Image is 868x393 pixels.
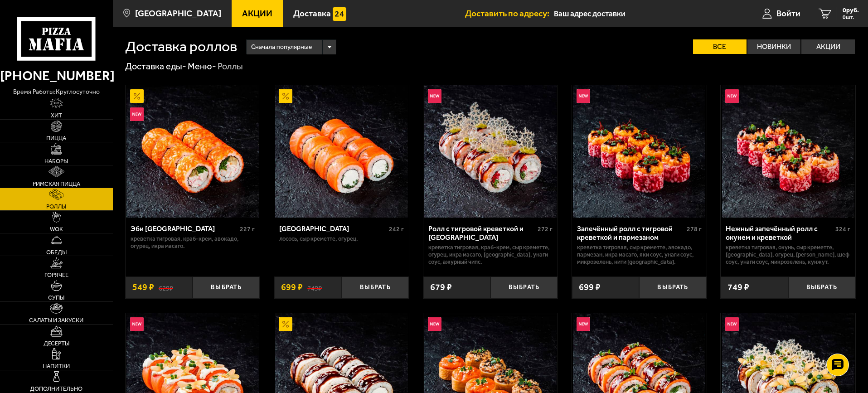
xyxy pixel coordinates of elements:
label: Новинки [747,39,801,54]
img: 15daf4d41897b9f0e9f617042186c801.svg [333,7,346,21]
span: Сначала популярные [251,39,312,56]
img: Новинка [577,317,590,331]
a: АкционныйНовинкаЭби Калифорния [126,85,260,218]
p: креветка тигровая, краб-крем, авокадо, огурец, икра масаго. [131,235,255,250]
img: Акционный [130,89,144,103]
img: Филадельфия [275,85,407,218]
span: Дополнительно [30,386,82,392]
span: Обеды [46,249,67,255]
img: Акционный [279,317,292,331]
span: 0 шт. [843,15,859,20]
span: [GEOGRAPHIC_DATA] [135,9,221,18]
h1: Доставка роллов [125,39,237,54]
span: WOK [50,226,63,232]
img: Акционный [279,89,292,103]
span: Горячее [44,272,68,278]
img: Новинка [428,317,441,331]
span: 278 г [687,225,702,233]
img: Нежный запечённый ролл с окунем и креветкой [722,85,854,218]
span: Салаты и закуски [29,317,83,323]
div: Нежный запечённый ролл с окунем и креветкой [726,224,833,242]
a: НовинкаЗапечённый ролл с тигровой креветкой и пармезаном [572,85,707,218]
span: Доставка [293,9,331,18]
span: Войти [776,9,800,18]
span: 227 г [240,225,255,233]
img: Новинка [130,107,144,121]
label: Все [693,39,747,54]
button: Выбрать [342,277,409,299]
img: Новинка [577,89,590,103]
span: 699 ₽ [281,283,303,292]
div: Ролл с тигровой креветкой и [GEOGRAPHIC_DATA] [428,224,536,242]
a: НовинкаРолл с тигровой креветкой и Гуакамоле [423,85,558,218]
span: Доставить по адресу: [465,9,554,18]
div: Эби [GEOGRAPHIC_DATA] [131,224,238,233]
img: Ролл с тигровой креветкой и Гуакамоле [424,85,557,218]
input: Ваш адрес доставки [554,5,727,22]
span: 549 ₽ [132,283,154,292]
s: 629 ₽ [159,283,173,292]
span: Акции [242,9,272,18]
div: [GEOGRAPHIC_DATA] [279,224,387,233]
span: 324 г [835,225,850,233]
span: 272 г [538,225,553,233]
p: креветка тигровая, краб-крем, Сыр креметте, огурец, икра масаго, [GEOGRAPHIC_DATA], унаги соус, а... [428,244,553,266]
s: 749 ₽ [307,283,322,292]
span: Римская пицца [33,181,80,187]
button: Выбрать [490,277,558,299]
p: креветка тигровая, Сыр креметте, авокадо, пармезан, икра масаго, яки соус, унаги соус, микрозелен... [577,244,702,266]
span: Хит [51,112,62,118]
a: АкционныйФиладельфия [274,85,409,218]
div: Роллы [218,61,243,73]
img: Новинка [130,317,144,331]
img: Запечённый ролл с тигровой креветкой и пармезаном [573,85,705,218]
img: Новинка [725,89,739,103]
button: Выбрать [788,277,855,299]
span: 749 ₽ [727,283,749,292]
img: Новинка [428,89,441,103]
div: Запечённый ролл с тигровой креветкой и пармезаном [577,224,684,242]
img: Эби Калифорния [126,85,259,218]
p: лосось, Сыр креметте, огурец. [279,235,404,243]
span: Напитки [43,363,70,369]
a: Меню- [188,61,216,72]
label: Акции [801,39,855,54]
a: НовинкаНежный запечённый ролл с окунем и креветкой [721,85,855,218]
a: Доставка еды- [125,61,186,72]
span: Роллы [46,204,66,209]
span: 0 руб. [843,7,859,14]
span: Супы [48,295,64,301]
button: Выбрать [639,277,706,299]
span: Десерты [44,340,69,346]
button: Выбрать [193,277,260,299]
span: Пицца [46,135,66,141]
span: Наборы [44,158,68,164]
span: 242 г [389,225,404,233]
span: 699 ₽ [579,283,601,292]
img: Новинка [725,317,739,331]
p: креветка тигровая, окунь, Сыр креметте, [GEOGRAPHIC_DATA], огурец, [PERSON_NAME], шеф соус, унаги... [726,244,850,266]
span: 679 ₽ [430,283,452,292]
